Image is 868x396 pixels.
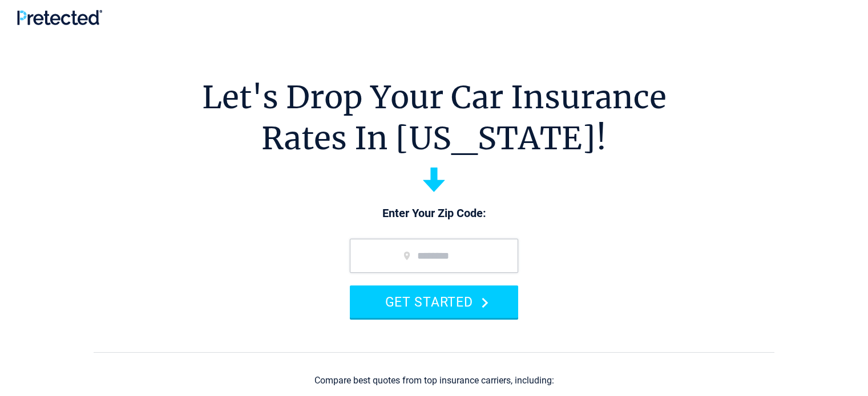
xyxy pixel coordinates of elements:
[17,10,102,25] img: Pretected Logo
[350,285,518,318] button: GET STARTED
[314,375,554,386] div: Compare best quotes from top insurance carriers, including:
[350,239,518,273] input: zip code
[202,77,667,159] h1: Let's Drop Your Car Insurance Rates In [US_STATE]!
[338,206,530,222] p: Enter Your Zip Code:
